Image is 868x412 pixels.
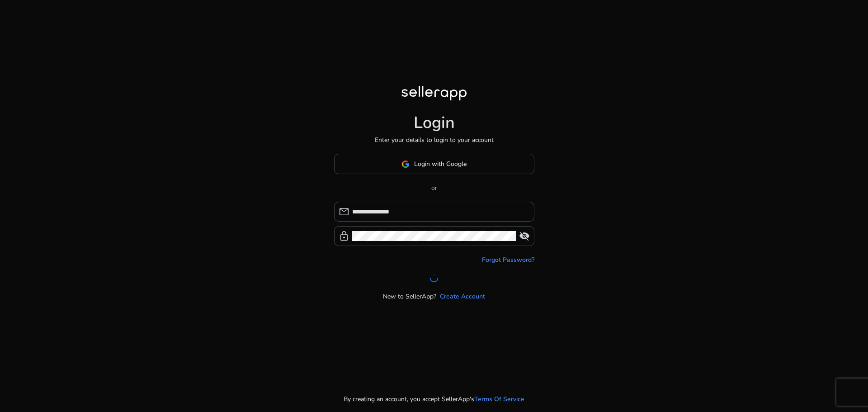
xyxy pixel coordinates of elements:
a: Create Account [440,292,485,301]
p: or [334,183,534,193]
p: Enter your details to login to your account [375,135,494,145]
span: visibility_off [519,231,530,242]
span: Login with Google [414,159,467,169]
button: Login with Google [334,154,534,174]
h1: Login [414,113,455,133]
img: google-logo.svg [401,160,410,168]
p: New to SellerApp? [383,292,436,301]
span: mail [339,206,349,217]
a: Forgot Password? [482,255,534,265]
span: lock [339,231,349,242]
a: Terms Of Service [474,394,524,404]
